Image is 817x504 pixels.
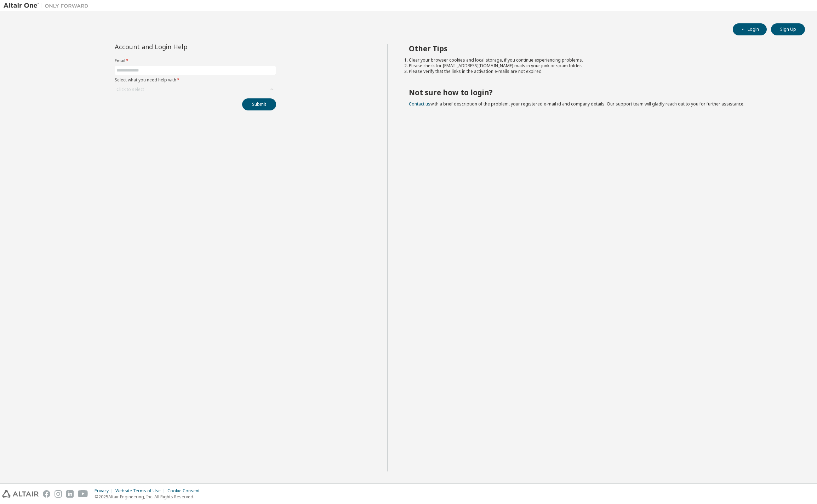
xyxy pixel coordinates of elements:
img: altair_logo.svg [2,490,39,498]
h2: Other Tips [409,44,793,53]
img: linkedin.svg [66,490,74,498]
h2: Not sure how to login? [409,88,793,97]
label: Select what you need help with [115,77,276,83]
img: youtube.svg [78,490,88,498]
img: instagram.svg [55,490,62,498]
img: Altair One [4,2,92,9]
li: Please verify that the links in the activation e-mails are not expired. [409,69,793,74]
p: © 2025 Altair Engineering, Inc. All Rights Reserved. [95,494,204,500]
label: Email [115,58,276,64]
li: Please check for [EMAIL_ADDRESS][DOMAIN_NAME] mails in your junk or spam folder. [409,63,793,69]
button: Sign Up [771,23,805,35]
div: Click to select [116,87,144,92]
a: Contact us [409,101,430,107]
li: Clear your browser cookies and local storage, if you continue experiencing problems. [409,57,793,63]
div: Account and Login Help [115,44,244,50]
div: Cookie Consent [167,488,204,494]
img: facebook.svg [43,490,50,498]
button: Login [733,23,767,35]
div: Click to select [115,85,276,94]
div: Website Terms of Use [115,488,167,494]
span: with a brief description of the problem, your registered e-mail id and company details. Our suppo... [409,101,744,107]
button: Submit [242,98,276,110]
div: Privacy [95,488,115,494]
